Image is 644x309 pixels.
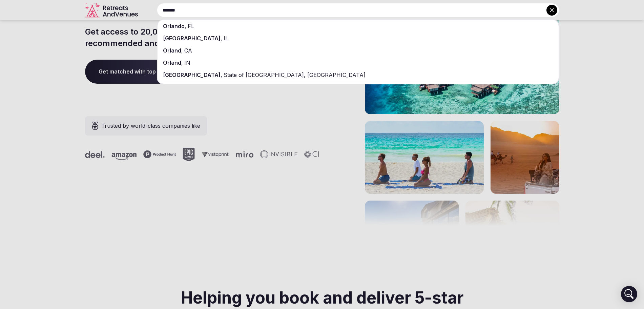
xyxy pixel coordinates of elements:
[222,35,228,42] span: IL
[183,47,192,54] span: CA
[158,32,559,44] div: ,
[158,44,559,57] div: ,
[183,59,190,66] span: IN
[163,59,181,66] span: Orland
[158,20,559,32] div: ,
[163,35,221,42] span: [GEOGRAPHIC_DATA]
[222,71,366,78] span: State of [GEOGRAPHIC_DATA], [GEOGRAPHIC_DATA]
[163,71,221,78] span: [GEOGRAPHIC_DATA]
[158,57,559,69] div: ,
[186,23,194,29] span: FL
[158,69,559,81] div: ,
[621,286,637,302] div: Open Intercom Messenger
[163,23,185,29] span: Orlando
[163,47,181,54] span: Orland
